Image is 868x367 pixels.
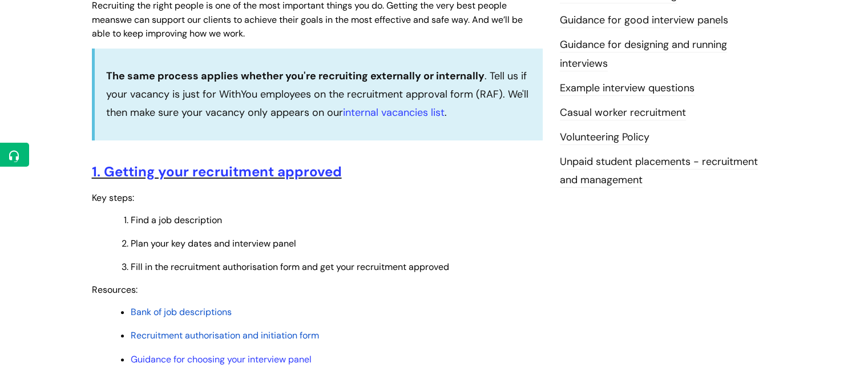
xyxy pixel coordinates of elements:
span: Key steps: [92,192,134,204]
a: Bank of job descriptions [131,306,232,318]
a: Example interview questions [560,81,695,96]
p: . Tell us if your vacancy is just for WithYou employees on the recruitment approval form (RAF). W... [106,67,531,122]
a: Volunteering Policy [560,130,649,145]
a: Unpaid student placements - recruitment and management [560,155,758,188]
a: Guidance for good interview panels [560,13,728,28]
a: Casual worker recruitment [560,106,686,120]
span: Resources: [92,284,138,296]
span: Fill in the recruitment authorisation form and get your recruitment approved [131,261,449,273]
a: Guidance for choosing your interview panel [131,353,312,365]
a: internal vacancies list [343,106,445,119]
span: we can support our clients to achieve their goals in the most effective and safe way. And we’ll b... [92,14,523,40]
span: Plan your key dates and interview panel [131,237,296,249]
a: Recruitment authorisation and initiation form [131,329,319,341]
strong: The same process applies whether you're recruiting externally or internally [106,69,485,83]
span: Find a job description [131,214,222,226]
a: 1. Getting your recruitment approved [92,163,342,180]
a: Guidance for designing and running interviews [560,38,727,71]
